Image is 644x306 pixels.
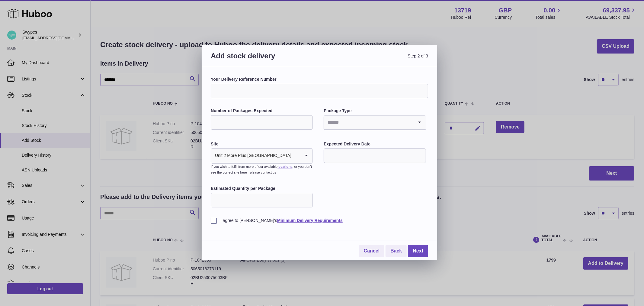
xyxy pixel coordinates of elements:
[211,141,313,147] label: Site
[292,149,300,163] input: Search for option
[408,245,428,257] a: Next
[324,116,413,129] input: Search for option
[211,149,292,163] span: Unit 2 More Plus [GEOGRAPHIC_DATA]
[324,108,426,114] label: Package Type
[211,108,313,114] label: Number of Packages Expected
[211,51,319,68] h3: Add stock delivery
[324,116,425,130] div: Search for option
[277,218,343,223] a: Minimum Delivery Requirements
[386,245,407,257] a: Back
[319,51,428,68] span: Step 2 of 3
[359,245,384,257] a: Cancel
[211,186,313,191] label: Estimated Quantity per Package
[277,165,292,168] a: locations
[211,218,428,223] label: I agree to [PERSON_NAME]'s
[324,141,426,147] label: Expected Delivery Date
[211,165,312,174] small: If you wish to fulfil from more of our available , or you don’t see the correct site here - pleas...
[211,149,312,163] div: Search for option
[211,76,428,82] label: Your Delivery Reference Number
